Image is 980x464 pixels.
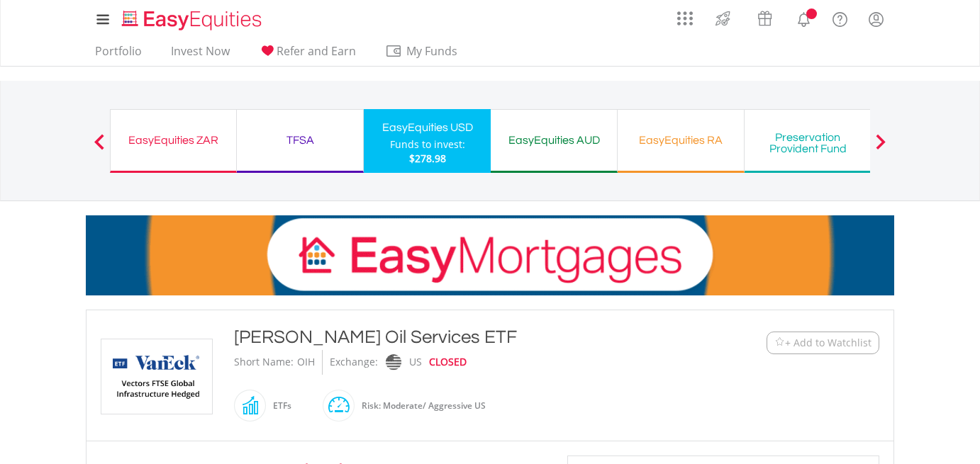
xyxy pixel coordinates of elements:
[116,4,267,32] a: Home page
[104,339,210,414] img: EQU.US.OIH.png
[297,350,315,375] div: OIH
[390,137,465,152] div: Funds to invest:
[355,389,486,423] div: Risk: Moderate/ Aggressive US
[234,324,679,350] div: [PERSON_NAME] Oil Services ETF
[429,350,467,375] div: CLOSED
[119,9,267,32] img: EasyEquities_Logo.png
[867,141,895,155] button: Next
[85,141,113,155] button: Previous
[668,4,702,26] a: AppsGrid
[626,130,735,150] div: EasyEquities RA
[253,44,362,66] a: Refer and Earn
[858,4,894,35] a: My Profile
[372,118,482,137] div: EasyEquities USD
[119,130,228,150] div: EasyEquities ZAR
[165,44,235,66] a: Invest Now
[753,7,776,30] img: vouchers-v2.svg
[330,350,378,375] div: Exchange:
[774,337,785,348] img: Watchlist
[86,215,894,295] img: EasyMortage Promotion Banner
[385,42,478,60] span: My Funds
[785,336,872,350] span: + Add to Watchlist
[677,11,693,26] img: grid-menu-icon.svg
[409,152,446,165] span: $278.98
[499,130,608,150] div: EasyEquities AUD
[822,4,858,32] a: FAQ's and Support
[767,332,879,354] button: Watchlist + Add to Watchlist
[744,4,786,30] a: Vouchers
[234,350,294,375] div: Short Name:
[786,4,822,32] a: Notifications
[266,389,291,423] div: ETFs
[386,354,401,370] img: nasdaq.png
[711,7,735,30] img: thrive-v2.svg
[89,44,147,66] a: Portfolio
[245,130,355,150] div: TFSA
[409,350,422,375] div: US
[753,132,862,154] div: Preservation Provident Fund
[277,43,356,59] span: Refer and Earn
